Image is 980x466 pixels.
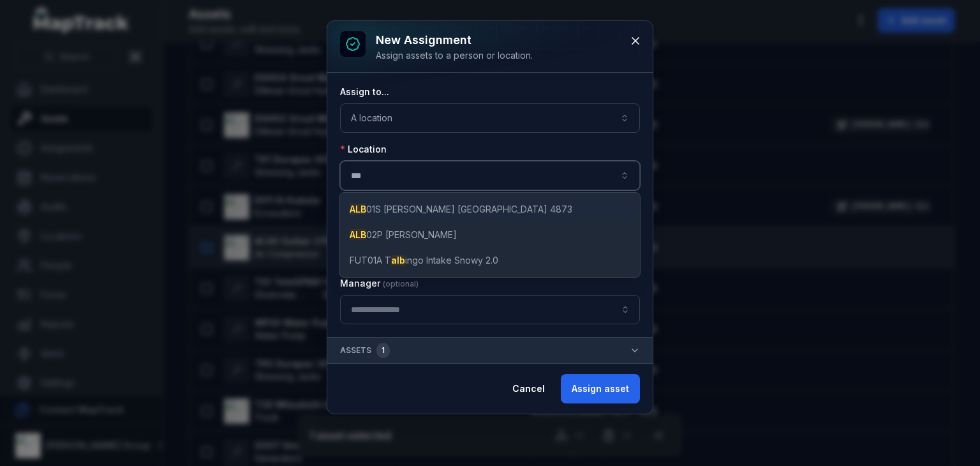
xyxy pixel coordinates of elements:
h3: New assignment [376,31,533,49]
button: Cancel [501,374,556,403]
span: 01S [PERSON_NAME] [GEOGRAPHIC_DATA] 4873 [350,203,572,216]
span: alb [391,255,405,266]
span: ALB [350,229,366,240]
div: 1 [376,343,390,358]
label: Manager [340,277,419,290]
input: assignment-add:cf[907ad3fd-eed4-49d8-ad84-d22efbadc5a5]-label [340,295,640,324]
label: Location [340,143,387,156]
span: 02P [PERSON_NAME] [350,229,457,241]
button: Assign asset [561,374,640,403]
button: A location [340,103,640,133]
span: ALB [350,204,366,214]
label: Assign to... [340,86,389,98]
span: Assets [340,343,390,358]
button: Assets1 [327,338,653,363]
div: Assign assets to a person or location. [376,49,533,62]
span: FUT01A T ingo Intake Snowy 2.0 [350,254,498,267]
